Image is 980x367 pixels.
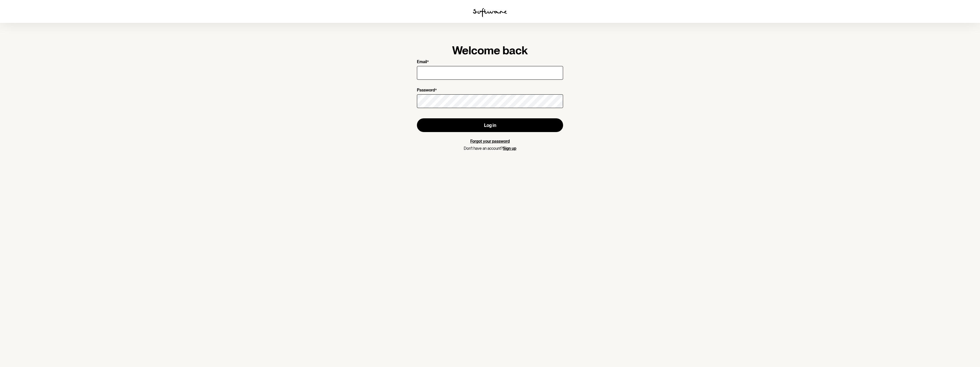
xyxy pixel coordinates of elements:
[417,118,563,132] button: Log in
[417,43,563,57] h1: Welcome back
[470,139,510,143] a: Forgot your password
[503,146,516,151] a: Sign up
[417,146,563,151] p: Don't have an account?
[417,59,427,65] p: Email
[417,88,435,93] p: Password
[473,8,507,17] img: software logo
